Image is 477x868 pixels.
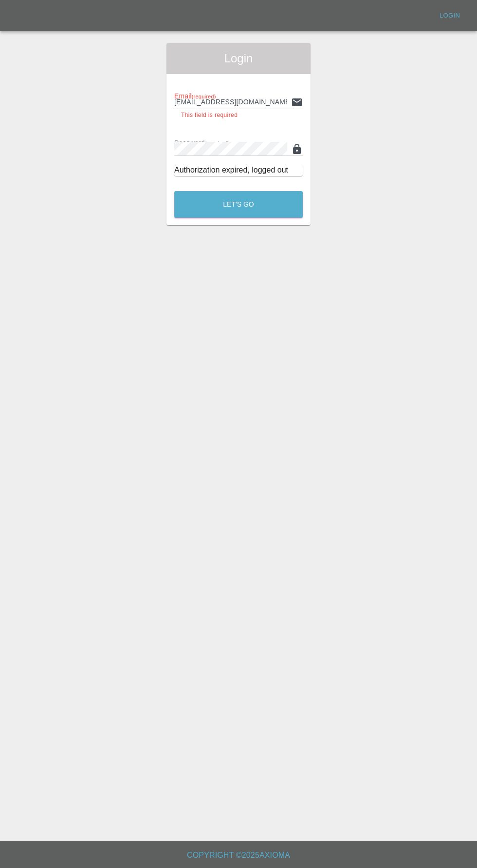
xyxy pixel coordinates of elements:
[205,140,229,146] small: (required)
[181,111,296,120] p: This field is required
[174,51,303,66] span: Login
[174,139,229,147] span: Password
[434,8,465,23] a: Login
[174,92,216,100] span: Email
[174,164,303,176] div: Authorization expired, logged out
[192,94,216,99] small: (required)
[8,849,469,862] h6: Copyright © 2025 Axioma
[174,191,303,218] button: Let's Go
